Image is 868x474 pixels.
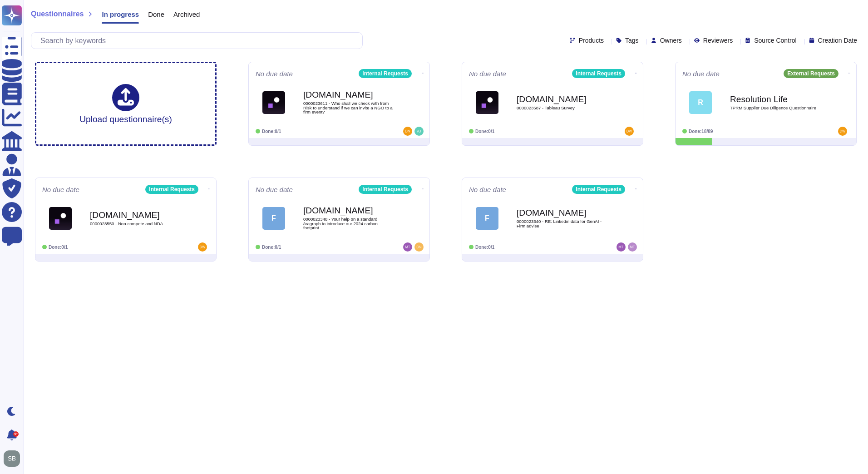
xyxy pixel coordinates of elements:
[303,206,394,215] b: [DOMAIN_NAME]
[359,69,412,78] div: Internal Requests
[579,37,604,44] span: Products
[414,127,424,136] img: user
[476,91,498,114] img: Logo
[31,10,84,18] span: Questionnaires
[79,84,172,123] div: Upload questionnaire(s)
[256,70,293,77] span: No due date
[90,222,181,226] span: 0000023550 - Non-compete and NDA
[517,219,607,228] span: 0000023340 - RE: Linkedin data for GenAI - Firm advise
[517,106,607,110] span: 0000023587 - Tableau Survey
[660,37,682,44] span: Owners
[36,33,362,49] input: Search by keywords
[625,37,639,44] span: Tags
[49,245,68,250] span: Done: 0/1
[754,37,796,44] span: Source Control
[682,70,720,77] span: No due date
[469,186,506,193] span: No due date
[517,208,607,217] b: [DOMAIN_NAME]
[628,242,637,252] img: user
[689,129,713,134] span: Done: 18/89
[262,245,281,250] span: Done: 0/1
[703,37,733,44] span: Reviewers
[403,242,412,252] img: user
[616,242,626,252] img: user
[572,69,625,78] div: Internal Requests
[784,69,838,78] div: External Requests
[303,217,394,230] span: 0000023348 - Your help on a standard âragraph to introduce our 2024 carbon footprint
[818,37,857,44] span: Creation Date
[4,450,20,467] img: user
[256,186,293,193] span: No due date
[476,207,498,230] div: F
[13,431,19,437] div: 9+
[517,95,607,104] b: [DOMAIN_NAME]
[572,185,625,194] div: Internal Requests
[102,11,139,18] span: In progress
[414,242,424,252] img: user
[303,90,394,99] b: [DOMAIN_NAME]
[262,129,281,134] span: Done: 0/1
[262,91,285,114] img: Logo
[625,127,634,136] img: user
[173,11,200,18] span: Archived
[730,95,821,104] b: Resolution Life
[2,449,26,469] button: user
[359,185,412,194] div: Internal Requests
[838,127,847,136] img: user
[148,11,164,18] span: Done
[262,207,285,230] div: F
[689,91,712,114] div: R
[42,186,79,193] span: No due date
[49,207,72,230] img: Logo
[730,106,821,110] span: TPRM Supplier Due Diligence Questionnaire
[403,127,412,136] img: user
[475,129,494,134] span: Done: 0/1
[145,185,198,194] div: Internal Requests
[469,70,506,77] span: No due date
[90,211,181,219] b: [DOMAIN_NAME]
[303,101,394,114] span: 0000023611 - Who shall we check with from Risk to understand if we can invite a NGO to a firm event?
[475,245,494,250] span: Done: 0/1
[198,242,207,252] img: user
